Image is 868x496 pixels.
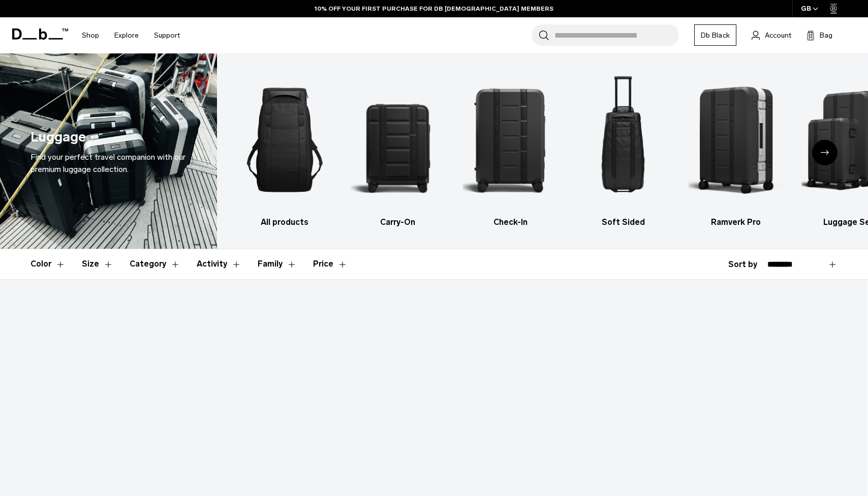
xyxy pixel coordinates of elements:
img: Db [350,69,445,211]
span: Find your perfect travel companion with our premium luggage collection. [30,152,185,174]
button: Toggle Filter [82,249,113,279]
span: Bag [820,30,832,41]
li: 1 / 6 [237,69,332,228]
img: Db [576,69,671,211]
button: Toggle Filter [130,249,180,279]
a: 10% OFF YOUR FIRST PURCHASE FOR DB [DEMOGRAPHIC_DATA] MEMBERS [315,4,553,13]
h1: Luggage [30,127,86,148]
a: Db Check-In [463,69,558,228]
a: Db Ramverk Pro [689,69,784,228]
a: Shop [82,17,99,53]
img: Db [463,69,558,211]
button: Toggle Filter [30,249,66,279]
h3: All products [237,216,332,228]
img: Db [689,69,784,211]
button: Toggle Price [313,249,348,279]
a: Db All products [237,69,332,228]
h3: Ramverk Pro [689,216,784,228]
h3: Soft Sided [576,216,671,228]
li: 2 / 6 [350,69,445,228]
a: Support [154,17,180,53]
button: Bag [807,29,832,41]
div: Next slide [812,140,838,165]
a: Explore [114,17,139,53]
nav: Main Navigation [74,17,188,53]
a: Db Carry-On [350,69,445,228]
span: Account [765,30,791,41]
li: 3 / 6 [463,69,558,228]
img: Db [237,69,332,211]
h3: Check-In [463,216,558,228]
h3: Carry-On [350,216,445,228]
button: Toggle Filter [197,249,241,279]
a: Db Black [694,24,736,46]
li: 5 / 6 [689,69,784,228]
button: Toggle Filter [258,249,297,279]
a: Db Soft Sided [576,69,671,228]
li: 4 / 6 [576,69,671,228]
a: Account [752,29,791,41]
